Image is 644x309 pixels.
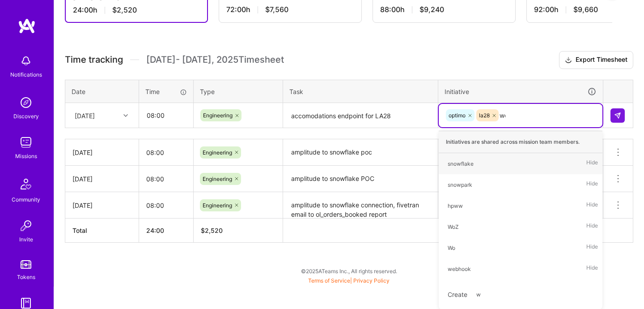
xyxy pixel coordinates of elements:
[139,193,193,217] input: HH:MM
[380,5,508,14] div: 88:00 h
[65,54,123,65] span: Time tracking
[139,167,193,191] input: HH:MM
[308,277,350,284] a: Terms of Service
[586,242,598,254] span: Hide
[203,176,232,182] span: Engineering
[145,87,187,96] div: Time
[194,80,283,103] th: Type
[13,112,39,121] div: Discovery
[586,200,598,212] span: Hide
[17,52,35,70] img: bell
[54,260,644,282] div: © 2025 ATeams Inc., All rights reserved.
[573,5,598,14] span: $9,660
[203,112,233,119] span: Engineering
[75,111,95,120] div: [DATE]
[10,70,42,79] div: Notifications
[65,80,139,103] th: Date
[140,103,193,127] input: HH:MM
[443,284,598,305] div: Create
[17,94,35,112] img: discovery
[353,277,390,284] a: Privacy Policy
[565,56,572,65] i: icon Download
[72,148,131,157] div: [DATE]
[479,112,490,119] span: la28
[308,277,390,284] span: |
[203,202,232,209] span: Engineering
[72,201,131,210] div: [DATE]
[419,5,444,14] span: $9,240
[439,131,602,153] div: Initiatives are shared across mission team members.
[19,235,33,244] div: Invite
[586,221,598,233] span: Hide
[448,180,472,189] div: snowpark
[203,149,232,156] span: Engineering
[265,5,288,14] span: $7,560
[284,140,437,165] textarea: amplitude to snowflake poc
[559,51,633,69] button: Export Timesheet
[139,219,194,243] th: 24:00
[201,227,223,234] span: $ 2,520
[283,80,438,103] th: Task
[472,288,485,300] span: w
[139,141,193,164] input: HH:MM
[12,195,40,204] div: Community
[123,113,128,118] i: icon Chevron
[146,54,284,65] span: [DATE] - [DATE] , 2025 Timesheet
[65,219,139,243] th: Total
[284,104,437,128] textarea: accomodations endpoint for LA28
[17,217,35,235] img: Invite
[448,201,463,210] div: hpww
[448,243,455,253] div: Wo
[17,133,35,151] img: teamwork
[15,173,37,195] img: Community
[72,174,131,184] div: [DATE]
[586,158,598,170] span: Hide
[614,112,621,119] img: Submit
[226,5,354,14] div: 72:00 h
[586,179,598,191] span: Hide
[284,167,437,191] textarea: amplitude to snowflake POC
[284,193,437,218] textarea: amplitude to snowflake connection, fivetran email to ol_orders_booked report
[448,264,471,274] div: webhook
[445,86,597,97] div: Initiative
[18,18,36,34] img: logo
[448,159,474,168] div: snowflake
[112,5,137,15] span: $2,520
[73,5,200,15] div: 24:00 h
[610,108,626,123] div: null
[448,222,458,232] div: WoZ
[586,263,598,275] span: Hide
[449,112,466,119] span: optimo
[17,272,35,282] div: Tokens
[21,260,31,269] img: tokens
[15,151,37,161] div: Missions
